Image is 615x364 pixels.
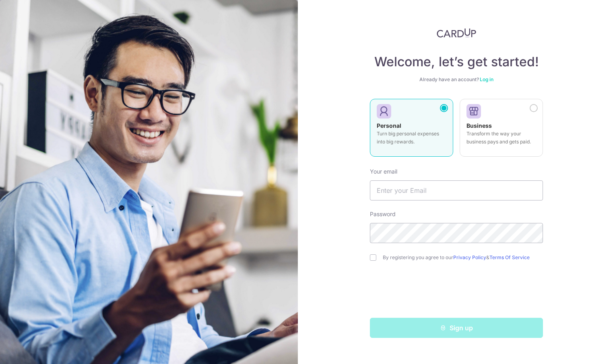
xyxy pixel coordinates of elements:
[370,168,397,176] label: Your email
[370,99,453,162] a: Personal Turn big personal expenses into big rewards.
[437,28,476,38] img: CardUp Logo
[480,76,493,82] a: Log in
[377,122,401,129] strong: Personal
[383,254,543,261] label: By registering you agree to our &
[377,130,446,146] p: Turn big personal expenses into big rewards.
[460,99,543,162] a: Business Transform the way your business pays and gets paid.
[370,210,396,218] label: Password
[489,254,530,260] a: Terms Of Service
[466,130,536,146] p: Transform the way your business pays and gets paid.
[370,54,543,70] h4: Welcome, let’s get started!
[466,122,492,129] strong: Business
[370,180,543,200] input: Enter your Email
[370,76,543,83] div: Already have an account?
[395,277,518,308] iframe: reCAPTCHA
[453,254,486,260] a: Privacy Policy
